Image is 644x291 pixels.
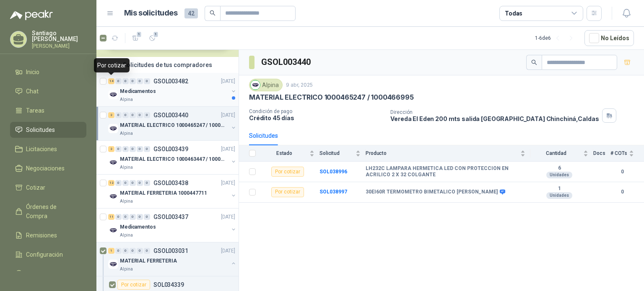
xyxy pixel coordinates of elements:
div: Por cotizar [271,187,304,197]
p: [DATE] [221,77,235,85]
div: 12 [108,180,114,186]
a: 2 0 0 0 0 0 GSOL003440[DATE] Company LogoMATERIAL ELECTRICO 1000465247 / 1000466995Alpina [108,110,237,137]
div: 0 [137,248,143,254]
div: 0 [130,112,136,118]
a: Órdenes de Compra [10,199,86,224]
th: Solicitud [319,145,366,162]
a: Configuración [10,247,86,263]
div: 0 [137,214,143,220]
span: Solicitud [319,150,354,156]
div: Solicitudes [249,131,278,140]
div: 1 [108,248,114,254]
p: GSOL003440 [153,112,188,118]
p: GSOL003482 [153,78,188,84]
p: MATERIAL ELECTRICO 1000465247 / 1000466995 [249,93,413,102]
div: 0 [115,180,122,186]
p: SOL034339 [153,282,184,288]
a: Cotizar [10,180,86,196]
p: MATERIAL FERRETERIA 1000447711 [120,189,207,197]
a: 12 0 0 0 0 0 GSOL003438[DATE] Company LogoMATERIAL FERRETERIA 1000447711Alpina [108,178,237,205]
img: Company Logo [108,124,118,134]
div: 0 [137,146,143,152]
div: 2 [108,146,114,152]
div: Unidades [546,192,572,199]
div: 0 [122,180,129,186]
p: MATERIAL ELECTRICO 1000463447 / 1000465800 [120,155,224,163]
p: [DATE] [221,111,235,119]
div: 11 [108,214,114,220]
p: GSOL003437 [153,214,188,220]
p: Vereda El Eden 200 mts salida [GEOGRAPHIC_DATA] Chinchiná , Caldas [390,115,599,122]
span: Manuales y ayuda [26,269,74,278]
img: Company Logo [251,80,260,90]
p: Dirección [390,109,599,115]
div: 0 [130,248,136,254]
p: Alpina [120,130,133,137]
th: Producto [366,145,530,162]
div: 0 [122,146,129,152]
p: GSOL003031 [153,248,188,254]
img: Company Logo [108,90,118,100]
p: Alpina [120,232,133,239]
div: 0 [115,248,122,254]
span: Cantidad [530,150,582,156]
p: GSOL003439 [153,146,188,152]
span: search [531,59,537,65]
a: Tareas [10,103,86,118]
th: Estado [261,145,319,162]
div: 0 [144,146,150,152]
a: Licitaciones [10,141,86,157]
div: 1 - 6 de 6 [535,31,578,45]
th: Cantidad [530,145,593,162]
b: 6 [530,165,588,172]
div: Por cotizar [117,280,150,290]
p: Condición de pago [249,108,384,114]
img: Company Logo [108,191,118,201]
div: 0 [137,112,143,118]
a: 11 0 0 0 0 0 GSOL003437[DATE] Company LogoMedicamentosAlpina [108,212,237,239]
div: 0 [115,214,122,220]
span: Configuración [26,250,63,259]
div: 0 [144,248,150,254]
p: Alpina [120,266,133,273]
button: 1 [145,31,159,45]
button: No Leídos [584,30,634,46]
span: 42 [184,8,198,18]
p: Alpina [120,96,133,103]
img: Company Logo [108,259,118,269]
span: # COTs [610,150,627,156]
div: Solicitudes de tus compradores [96,57,239,73]
a: Manuales y ayuda [10,266,86,282]
a: SOL038996 [319,169,347,175]
div: 0 [115,78,122,84]
b: 1 [530,185,588,192]
div: 2 [108,112,114,118]
h3: GSOL003440 [261,56,312,69]
span: Negociaciones [26,164,65,173]
p: Alpina [120,164,133,171]
span: Solicitudes [26,125,55,134]
span: Estado [261,150,308,156]
span: Tareas [26,106,44,115]
div: 0 [130,180,136,186]
th: Docs [593,145,610,162]
span: Licitaciones [26,144,57,154]
span: Chat [26,87,39,96]
span: Órdenes de Compra [26,202,78,221]
th: # COTs [610,145,644,162]
p: [DATE] [221,145,235,153]
p: Alpina [120,198,133,205]
div: 0 [137,180,143,186]
span: Inicio [26,67,39,77]
div: Todas [505,9,522,18]
div: 0 [130,214,136,220]
div: 0 [130,146,136,152]
a: SOL038997 [319,189,347,195]
p: [DATE] [221,247,235,255]
div: 0 [144,214,150,220]
a: 14 0 0 0 0 0 GSOL003482[DATE] Company LogoMedicamentosAlpina [108,76,237,103]
a: Chat [10,83,86,99]
div: 0 [122,112,129,118]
